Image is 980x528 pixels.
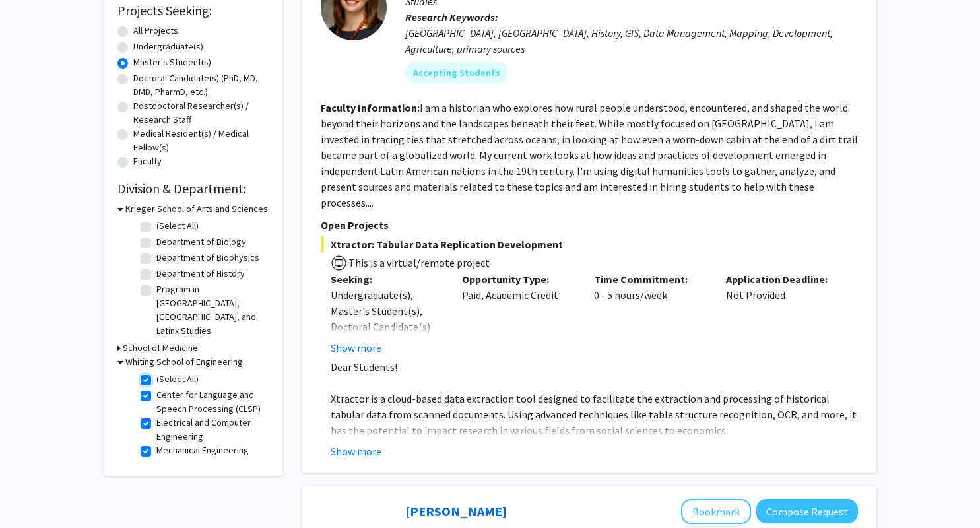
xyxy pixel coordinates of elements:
div: [GEOGRAPHIC_DATA], [GEOGRAPHIC_DATA], History, GIS, Data Management, Mapping, Development, Agricu... [405,25,858,57]
label: Master's Student(s) [133,55,211,69]
label: Postdoctoral Researcher(s) / Research Staff [133,99,269,127]
h3: Whiting School of Engineering [125,355,243,369]
span: This is a virtual/remote project [347,256,490,269]
label: Medical Resident(s) / Medical Fellow(s) [133,127,269,154]
div: Paid, Academic Credit [452,271,584,356]
a: [PERSON_NAME] [405,503,507,519]
p: Opportunity Type: [462,271,574,287]
fg-read-more: I am a historian who explores how rural people understood, encountered, and shaped the world beyo... [321,101,858,209]
label: Doctoral Candidate(s) (PhD, MD, DMD, PharmD, etc.) [133,71,269,99]
b: Faculty Information: [321,101,420,114]
label: Mechanical Engineering [156,444,249,457]
button: Show more [331,444,381,459]
span: Xtractor: Tabular Data Replication Development [321,236,858,252]
p: Time Commitment: [594,271,706,287]
label: Electrical and Computer Engineering [156,416,266,444]
p: Open Projects [321,217,858,233]
label: (Select All) [156,372,199,386]
div: Undergraduate(s), Master's Student(s), Doctoral Candidate(s) (PhD, MD, DMD, PharmD, etc.) [331,287,443,366]
mat-chip: Accepting Students [405,62,508,83]
h3: Krieger School of Arts and Sciences [125,202,268,216]
p: Application Deadline: [726,271,838,287]
div: Not Provided [716,271,848,356]
label: Undergraduate(s) [133,40,203,53]
label: Center for Language and Speech Processing (CLSP) [156,388,266,416]
iframe: Chat [10,469,56,518]
button: Add Sixuan Li to Bookmarks [681,499,751,524]
label: Department of History [156,267,245,280]
button: Show more [331,340,381,356]
span: Xtractor is a cloud-based data extraction tool designed to facilitate the extraction and processi... [331,392,857,437]
span: Dear Students! [331,360,397,374]
h2: Division & Department: [117,181,269,197]
label: Program in [GEOGRAPHIC_DATA], [GEOGRAPHIC_DATA], and Latinx Studies [156,282,266,338]
h3: School of Medicine [123,341,198,355]
label: Department of Biology [156,235,246,249]
b: Research Keywords: [405,11,498,24]
label: (Select All) [156,219,199,233]
label: All Projects [133,24,178,38]
div: 0 - 5 hours/week [584,271,716,356]
h2: Projects Seeking: [117,3,269,18]
button: Compose Request to Sixuan Li [756,499,858,523]
p: Seeking: [331,271,443,287]
label: Faculty [133,154,162,168]
label: Department of Biophysics [156,251,259,265]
